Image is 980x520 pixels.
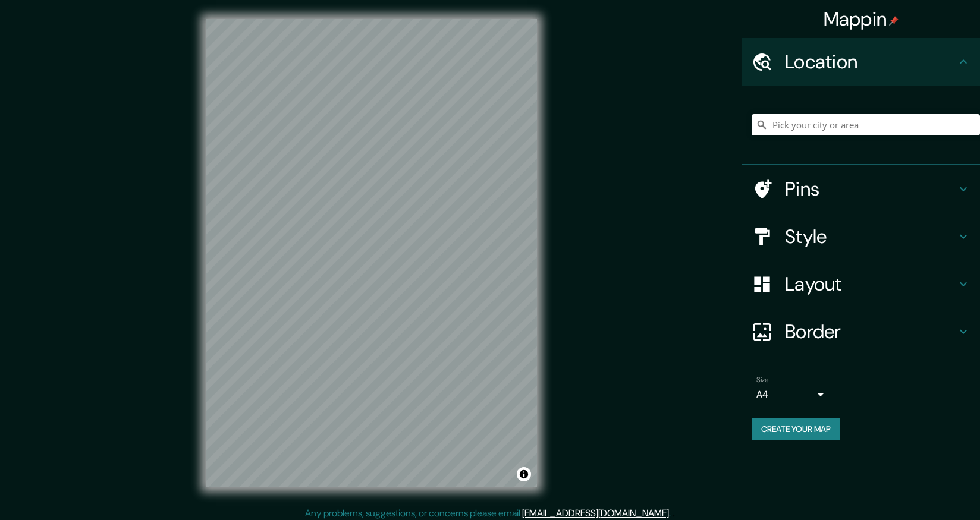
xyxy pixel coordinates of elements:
[522,507,669,519] a: [EMAIL_ADDRESS][DOMAIN_NAME]
[889,16,899,26] img: pin-icon.png
[785,50,956,74] h4: Location
[742,260,980,308] div: Layout
[756,375,769,385] label: Size
[752,114,980,135] input: Pick your city or area
[517,467,531,481] button: Toggle attribution
[742,308,980,355] div: Border
[742,165,980,213] div: Pins
[785,320,956,343] h4: Border
[756,385,828,404] div: A4
[785,225,956,248] h4: Style
[785,272,956,296] h4: Layout
[742,213,980,260] div: Style
[785,177,956,201] h4: Pins
[742,38,980,86] div: Location
[824,7,899,31] h4: Mappin
[874,474,967,507] iframe: Help widget launcher
[206,19,537,487] canvas: Map
[752,418,840,440] button: Create your map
